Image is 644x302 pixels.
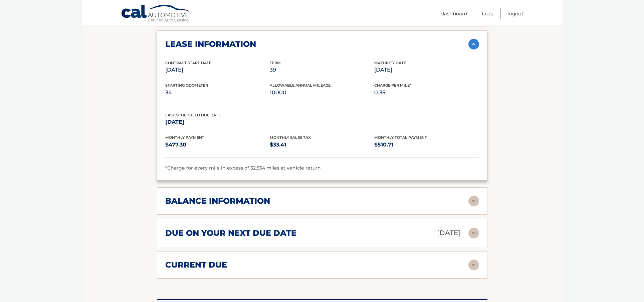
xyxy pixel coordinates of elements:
[165,135,204,140] span: Monthly Payment
[165,65,270,75] p: [DATE]
[270,135,311,140] span: Monthly Sales Tax
[165,196,270,206] h2: balance information
[468,196,479,206] img: accordion-rest.svg
[482,8,493,19] a: FAQ's
[374,88,479,97] p: 0.35
[165,117,270,127] p: [DATE]
[121,4,191,24] a: Cal Automotive
[165,140,270,149] p: $477.30
[270,88,374,97] p: 10000
[374,83,411,88] span: Charge Per Mile*
[468,39,479,49] img: accordion-active.svg
[374,135,427,140] span: Monthly Total Payment
[165,88,270,97] p: 34
[374,65,479,75] p: [DATE]
[468,228,479,238] img: accordion-rest.svg
[165,113,221,117] span: Last Scheduled Due Date
[165,228,296,238] h2: due on your next due date
[468,260,479,270] img: accordion-rest.svg
[270,83,331,88] span: Allowable Annual Mileage
[270,65,374,75] p: 39
[165,39,256,49] h2: lease information
[165,260,227,270] h2: current due
[270,61,281,65] span: Term
[437,227,460,239] p: [DATE]
[165,61,211,65] span: Contract Start Date
[270,140,374,149] p: $33.41
[441,8,467,19] a: Dashboard
[374,140,479,149] p: $510.71
[165,83,208,88] span: Starting Odometer
[165,165,321,171] span: *Charge for every mile in excess of 32,534 miles at vehicle return
[507,8,523,19] a: Logout
[374,61,406,65] span: Maturity Date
